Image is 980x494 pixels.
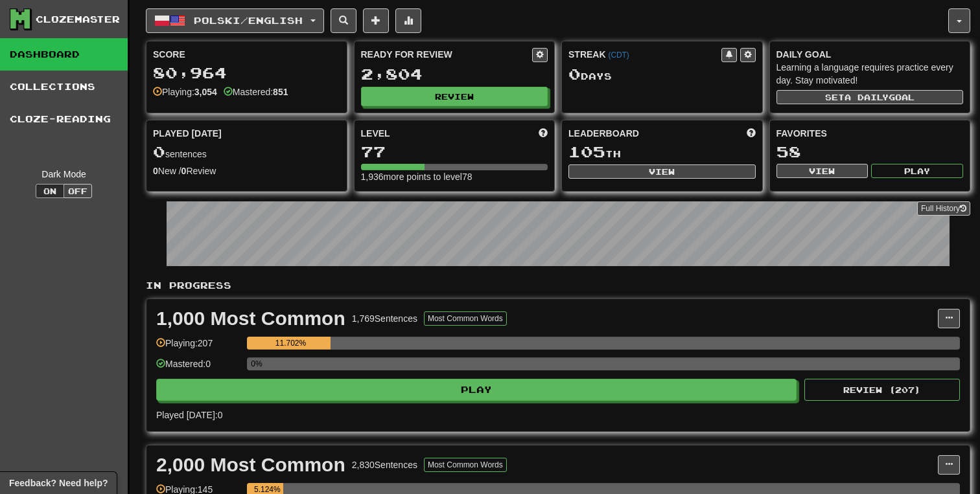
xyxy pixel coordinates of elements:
span: Score more points to level up [539,127,548,140]
div: Playing: [153,85,217,98]
div: Streak [568,48,721,61]
div: Mastered: 0 [156,357,240,379]
div: sentences [153,144,340,161]
span: Played [DATE] [153,127,222,140]
div: Playing: 207 [156,337,240,358]
span: Leaderboard [568,127,639,140]
span: 0 [568,65,581,83]
div: 2,830 Sentences [352,458,417,471]
strong: 851 [273,87,288,97]
span: 0 [153,142,165,161]
div: 77 [361,144,548,160]
button: On [36,184,64,198]
div: 2,000 Most Common [156,455,345,475]
div: 1,769 Sentences [352,312,417,325]
button: Review [361,87,548,106]
div: 58 [776,144,964,160]
p: In Progress [146,279,970,292]
div: 11.702% [251,337,330,350]
div: Favorites [776,127,964,140]
button: Play [156,379,797,401]
button: Search sentences [331,8,356,33]
div: Learning a language requires practice every day. Stay motivated! [776,61,964,87]
div: Score [153,48,340,61]
strong: 0 [153,166,158,176]
div: 1,000 Most Common [156,309,345,328]
button: Polski/English [146,8,324,33]
button: View [776,164,869,178]
button: Play [871,164,963,178]
div: Day s [568,66,756,83]
div: New / Review [153,164,340,177]
div: Daily Goal [776,48,964,61]
span: Polski / English [194,15,303,26]
button: View [568,164,756,179]
div: Clozemaster [36,13,120,26]
button: Most Common Words [424,458,507,472]
span: Played [DATE]: 0 [156,410,222,420]
span: Level [361,127,390,140]
button: Review (207) [804,379,960,401]
div: 80,964 [153,65,340,81]
strong: 0 [181,166,187,176]
div: Mastered: [224,85,288,98]
div: Ready for Review [361,48,533,61]
div: 1,936 more points to level 78 [361,170,548,183]
button: Most Common Words [424,311,507,326]
span: This week in points, UTC [747,127,756,140]
div: Dark Mode [10,168,118,181]
a: (CDT) [608,51,629,60]
span: Open feedback widget [9,477,108,489]
button: More stats [395,8,421,33]
div: 2,804 [361,66,548,82]
span: a daily [845,93,889,102]
button: Off [64,184,92,198]
span: 105 [568,142,605,161]
strong: 3,054 [194,87,217,97]
button: Add sentence to collection [363,8,389,33]
div: th [568,144,756,161]
a: Full History [917,201,970,216]
button: Seta dailygoal [776,90,964,104]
